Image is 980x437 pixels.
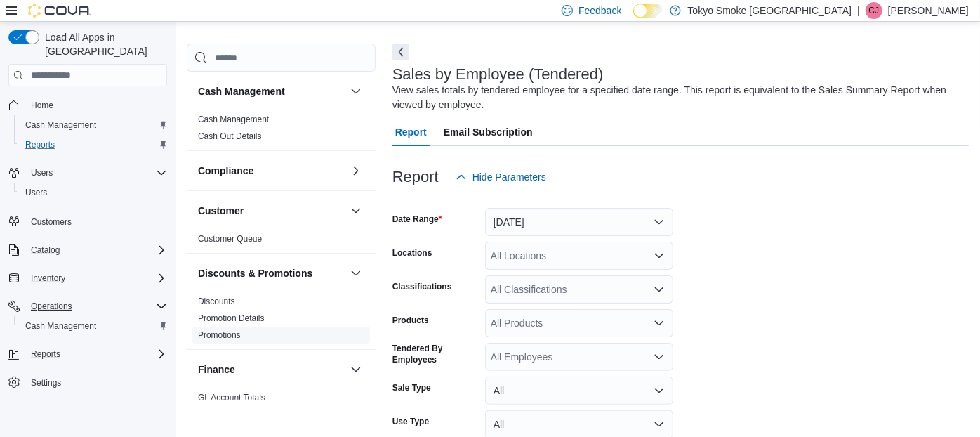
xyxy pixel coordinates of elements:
[198,233,262,244] span: Customer Queue
[25,164,167,181] span: Users
[654,318,665,329] button: Open list of options
[25,320,96,332] span: Cash Management
[3,211,173,231] button: Customers
[198,164,253,178] h3: Compliance
[633,4,663,18] input: Dark Mode
[31,301,72,312] span: Operations
[472,170,546,184] span: Hide Parameters
[31,377,61,389] span: Settings
[198,266,312,280] h3: Discounts & Promotions
[25,97,59,114] a: Home
[25,298,78,315] button: Operations
[392,169,439,185] h3: Report
[654,250,665,261] button: Open list of options
[31,348,60,360] span: Reports
[187,111,376,150] div: Cash Management
[198,164,345,178] button: Compliance
[31,216,72,228] span: Customers
[20,136,167,153] span: Reports
[14,183,173,202] button: Users
[3,95,173,115] button: Home
[198,131,262,141] a: Cash Out Details
[14,135,173,155] button: Reports
[198,204,345,218] button: Customer
[31,100,53,111] span: Home
[31,167,53,178] span: Users
[198,204,244,218] h3: Customer
[25,214,77,230] a: Customers
[39,30,167,58] span: Load All Apps in [GEOGRAPHIC_DATA]
[25,96,167,114] span: Home
[31,273,65,284] span: Inventory
[25,187,47,198] span: Users
[392,83,962,112] div: View sales totals by tendered employee for a specified date range. This report is equivalent to t...
[20,136,60,153] a: Reports
[187,230,376,253] div: Customer
[3,372,173,393] button: Settings
[25,242,167,259] span: Catalog
[25,212,167,230] span: Customers
[198,393,265,403] a: GL Account Totals
[25,270,71,287] button: Inventory
[25,298,167,315] span: Operations
[25,374,167,391] span: Settings
[688,2,852,19] p: Tokyo Smoke [GEOGRAPHIC_DATA]
[198,392,265,403] span: GL Account Totals
[392,281,452,292] label: Classifications
[3,268,173,288] button: Inventory
[3,163,173,183] button: Users
[866,2,882,19] div: Craig Jacobs
[198,84,285,98] h3: Cash Management
[347,265,364,282] button: Discounts & Promotions
[25,242,65,259] button: Catalog
[14,316,173,336] button: Cash Management
[20,318,102,334] a: Cash Management
[187,293,376,349] div: Discounts & Promotions
[198,115,269,124] a: Cash Management
[392,382,431,393] label: Sale Type
[198,296,235,306] a: Discounts
[395,118,427,146] span: Report
[857,2,860,19] p: |
[25,346,167,363] span: Reports
[578,4,621,18] span: Feedback
[444,118,533,146] span: Email Subscription
[187,389,376,429] div: Finance
[198,313,265,323] a: Promotion Details
[25,119,96,131] span: Cash Management
[347,83,364,100] button: Cash Management
[20,318,167,334] span: Cash Management
[392,315,429,326] label: Products
[198,330,241,340] a: Promotions
[392,44,409,60] button: Next
[28,4,91,18] img: Cova
[25,139,55,150] span: Reports
[198,313,265,324] span: Promotion Details
[392,247,432,259] label: Locations
[25,164,58,181] button: Users
[485,377,673,405] button: All
[20,184,167,201] span: Users
[25,374,67,391] a: Settings
[3,240,173,260] button: Catalog
[392,416,429,427] label: Use Type
[198,296,235,307] span: Discounts
[198,363,345,377] button: Finance
[20,117,102,133] a: Cash Management
[20,117,167,133] span: Cash Management
[14,115,173,135] button: Cash Management
[485,208,673,236] button: [DATE]
[25,346,66,363] button: Reports
[347,162,364,179] button: Compliance
[198,234,262,244] a: Customer Queue
[198,131,262,142] span: Cash Out Details
[869,2,880,19] span: CJ
[198,84,345,98] button: Cash Management
[347,202,364,219] button: Customer
[654,284,665,295] button: Open list of options
[31,244,60,256] span: Catalog
[198,266,345,280] button: Discounts & Promotions
[347,361,364,378] button: Finance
